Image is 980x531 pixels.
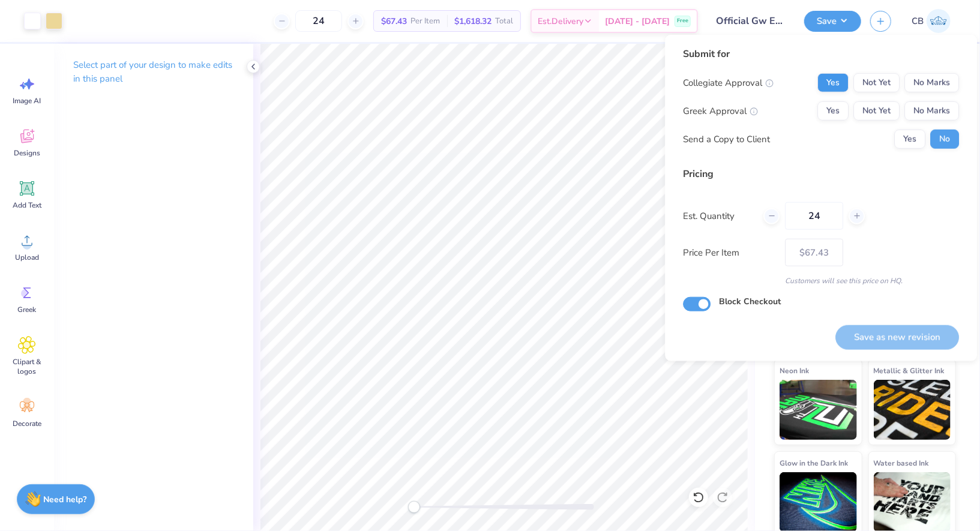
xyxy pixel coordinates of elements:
[780,457,848,469] span: Glow in the Dark Ink
[13,96,41,106] span: Image AI
[904,101,959,121] button: No Marks
[73,58,234,86] p: Select part of your design to make edits in this panel
[906,9,956,33] a: CB
[13,419,41,428] span: Decorate
[785,202,843,230] input: – –
[853,101,900,121] button: Not Yet
[677,17,688,25] span: Free
[780,380,857,440] img: Neon Ink
[927,9,951,33] img: Chhavi Bansal
[874,364,945,377] span: Metallic & Glitter Ink
[683,246,776,260] label: Price Per Item
[683,47,959,61] div: Submit for
[912,14,924,28] span: CB
[15,253,39,262] span: Upload
[930,130,959,149] button: No
[804,11,861,32] button: Save
[381,15,407,28] span: $67.43
[683,167,959,181] div: Pricing
[780,364,809,377] span: Neon Ink
[13,200,41,210] span: Add Text
[14,148,40,158] span: Designs
[7,357,47,376] span: Clipart & logos
[538,15,583,28] span: Est. Delivery
[605,15,670,28] span: [DATE] - [DATE]
[295,10,342,32] input: – –
[18,305,37,314] span: Greek
[817,101,849,121] button: Yes
[904,73,959,92] button: No Marks
[683,133,770,146] div: Send a Copy to Client
[683,104,758,118] div: Greek Approval
[874,380,951,440] img: Metallic & Glitter Ink
[454,15,492,28] span: $1,618.32
[707,9,795,33] input: Untitled Design
[683,275,959,286] div: Customers will see this price on HQ.
[853,73,900,92] button: Not Yet
[495,15,513,28] span: Total
[408,501,420,513] div: Accessibility label
[44,494,87,505] strong: Need help?
[894,130,925,149] button: Yes
[410,15,440,28] span: Per Item
[817,73,849,92] button: Yes
[874,457,929,469] span: Water based Ink
[683,209,754,223] label: Est. Quantity
[683,76,774,90] div: Collegiate Approval
[719,295,781,308] label: Block Checkout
